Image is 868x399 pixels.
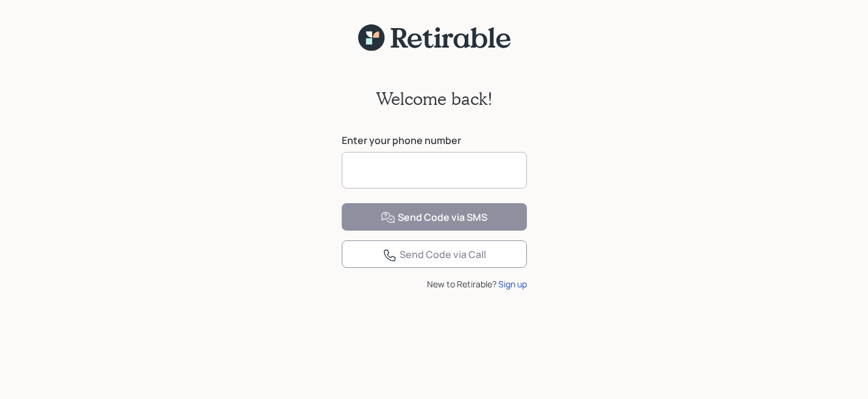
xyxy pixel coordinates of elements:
[498,278,527,290] div: Sign up
[376,88,493,109] h2: Welcome back!
[342,203,527,231] button: Send Code via SMS
[342,278,527,290] div: New to Retirable?
[342,134,527,147] label: Enter your phone number
[381,210,487,225] div: Send Code via SMS
[383,248,486,262] div: Send Code via Call
[342,240,527,268] button: Send Code via Call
